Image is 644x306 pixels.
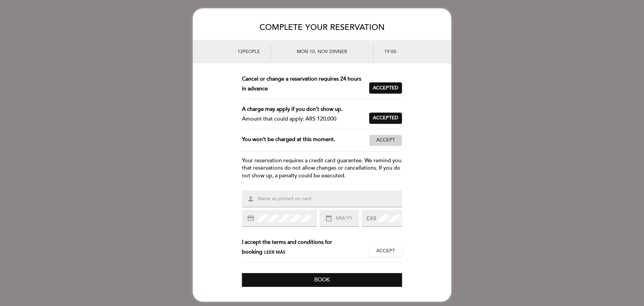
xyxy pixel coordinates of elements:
div: I accept the terms and conditions for booking [242,237,369,257]
span: Accepted [373,115,398,122]
input: MM/YY [335,215,359,222]
button: Book [242,273,402,287]
i: date_range [325,215,332,222]
div: A charge may apply if you don’t show up. [242,104,364,114]
span: Accept [376,137,395,144]
span: Accept [376,248,395,255]
i: person [247,195,254,203]
div: Amount that could apply: ARS 120,000 [242,114,364,124]
input: Name as printed on card [257,195,403,203]
button: Accepted [369,113,402,124]
button: Accept [369,246,402,257]
div: 19:00 [373,44,443,60]
button: Accepted [369,82,402,94]
span: COMPLETE YOUR RESERVATION [259,23,385,32]
span: Leer más [264,250,285,255]
div: You won’t be charged at this moment. [242,135,369,146]
div: Cancel or change a reservation requires 24 hours in advance [242,74,369,94]
div: Your reservation requires a credit card guarantee. We remind you that reservations do not allow c... [242,157,402,180]
i: credit_card [247,215,254,222]
span: people [243,49,260,54]
button: Accept [369,135,402,146]
div: 12 [201,44,271,60]
div: Mon 10, Nov DINNER [271,44,373,60]
span: Accepted [373,85,398,92]
span: Book [314,276,330,283]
